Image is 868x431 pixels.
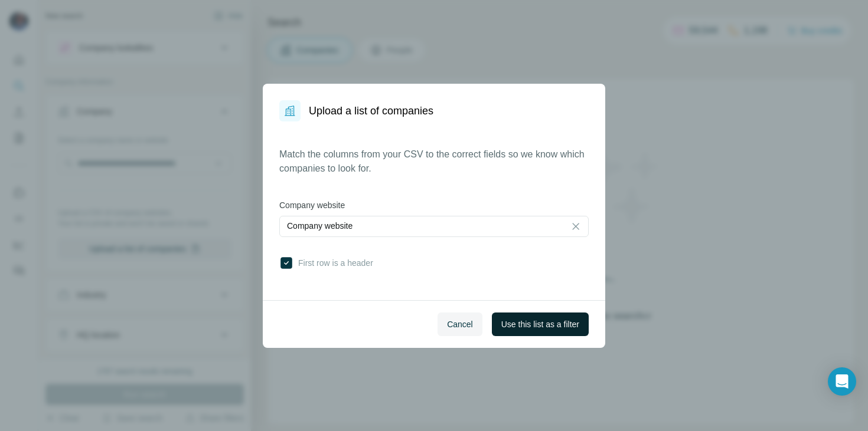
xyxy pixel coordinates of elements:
span: Use this list as a filter [501,318,579,330]
p: Company website [287,220,353,232]
span: First row is a header [293,257,373,269]
p: Match the columns from your CSV to the correct fields so we know which companies to look for. [279,147,589,176]
h1: Upload a list of companies [309,103,433,119]
button: Use this list as a filter [492,312,589,336]
label: Company website [279,199,589,211]
div: Open Intercom Messenger [828,367,856,396]
span: Cancel [447,318,473,330]
button: Cancel [438,312,482,336]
